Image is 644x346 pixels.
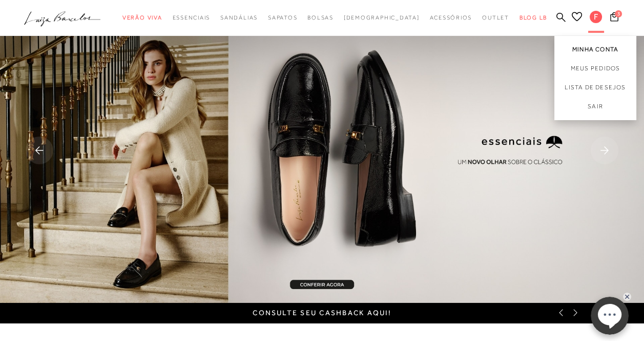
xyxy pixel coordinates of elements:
[122,14,162,21] span: Verão Viva
[173,8,211,27] a: categoryNavScreenReaderText
[220,14,258,21] span: Sandálias
[590,11,602,23] span: F
[268,14,297,21] span: Sapatos
[607,11,621,25] button: 3
[554,78,636,97] a: Lista de desejos
[554,59,636,78] a: Meus Pedidos
[268,8,297,27] a: categoryNavScreenReaderText
[585,10,607,26] button: F
[615,10,622,17] span: 3
[307,14,334,21] span: Bolsas
[173,14,211,21] span: Essenciais
[344,8,420,27] a: noSubCategoriesText
[253,309,391,317] a: Consulte seu cashback aqui!
[554,97,636,120] a: Sair
[307,8,334,27] a: categoryNavScreenReaderText
[520,8,547,27] a: BLOG LB
[430,14,472,21] span: Acessórios
[122,8,162,27] a: categoryNavScreenReaderText
[482,8,509,27] a: categoryNavScreenReaderText
[344,14,420,21] span: [DEMOGRAPHIC_DATA]
[482,14,509,21] span: Outlet
[554,36,636,59] a: Minha Conta
[430,8,472,27] a: categoryNavScreenReaderText
[220,8,258,27] a: categoryNavScreenReaderText
[520,14,547,21] span: BLOG LB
